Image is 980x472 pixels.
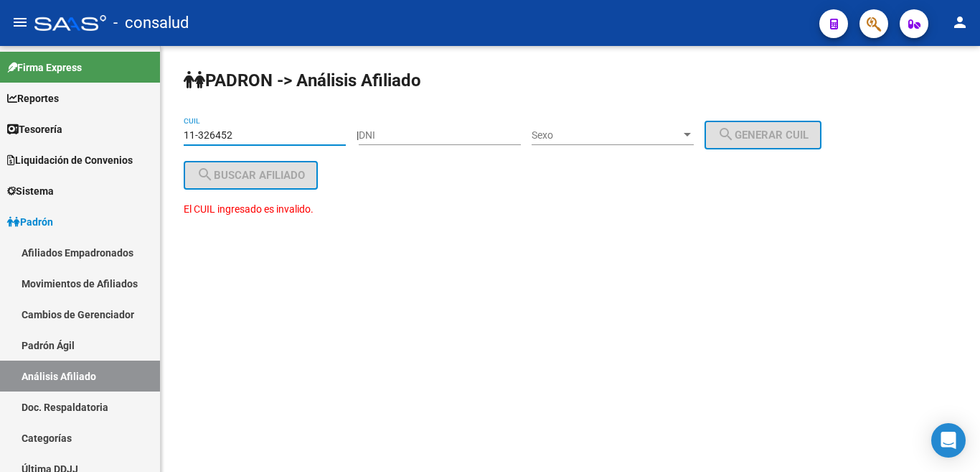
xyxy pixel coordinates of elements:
span: Padrón [7,214,53,230]
mat-icon: menu [11,14,29,31]
span: Reportes [7,91,59,106]
button: Generar CUIL [705,121,821,149]
strong: PADRON -> Análisis Afiliado [184,70,421,91]
span: - consalud [113,7,189,39]
mat-icon: search [717,126,735,143]
button: Buscar afiliado [184,161,318,190]
span: Tesorería [7,121,62,137]
span: Buscar afiliado [197,169,305,182]
span: Generar CUIL [717,129,809,142]
span: Sistema [7,183,54,199]
span: Firma Express [7,60,82,75]
div: | [357,129,832,141]
span: Sexo [532,129,681,142]
span: El CUIL ingresado es invalido. [184,203,314,215]
mat-icon: search [197,166,214,183]
mat-icon: person [951,14,969,31]
div: Open Intercom Messenger [931,423,966,458]
span: Liquidación de Convenios [7,152,133,168]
